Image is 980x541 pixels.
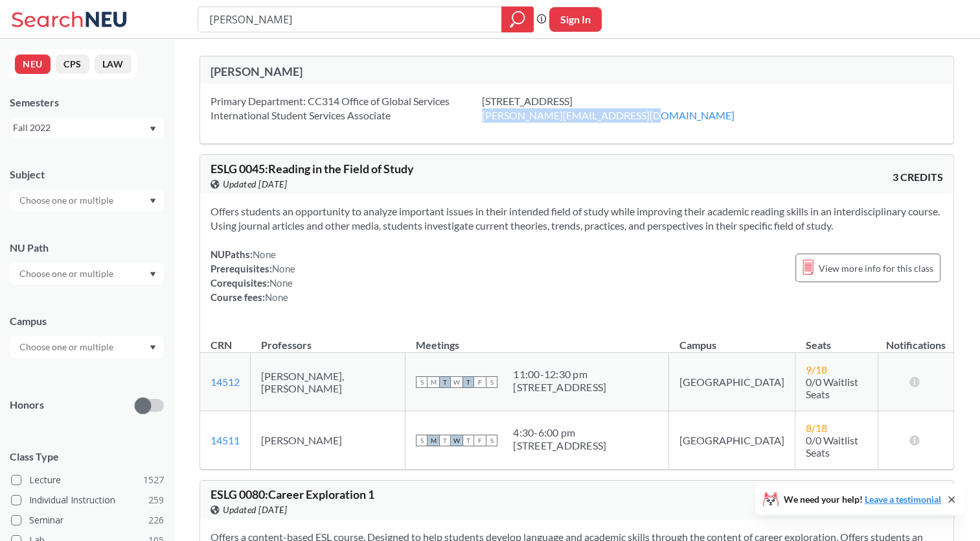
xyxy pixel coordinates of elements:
span: ESLG 0045 : Reading in the Field of Study [211,162,414,176]
svg: Dropdown arrow [150,345,156,350]
span: S [416,376,427,388]
div: Primary Department: CC314 Office of Global Services International Student Services Associate [211,94,482,123]
span: 8 / 18 [806,422,827,434]
div: [STREET_ADDRESS] [513,381,606,394]
div: NUPaths: Prerequisites: Corequisites: Course fees: [211,247,295,304]
button: CPS [56,54,89,74]
span: M [427,435,439,446]
span: W [451,435,462,446]
th: Campus [669,325,795,353]
span: View more info for this class [819,260,933,276]
span: ESLG 0080 : Career Exploration 1 [211,487,374,501]
td: [GEOGRAPHIC_DATA] [669,411,795,470]
div: Dropdown arrow [10,263,164,285]
th: Notifications [878,325,953,353]
div: Fall 2022Dropdown arrow [10,117,164,138]
span: None [253,248,276,260]
span: M [427,376,439,388]
label: Lecture [11,472,164,488]
input: Choose one or multiple [13,266,122,282]
span: 0/0 Waitlist Seats [806,376,858,400]
div: [STREET_ADDRESS] [482,94,767,123]
div: Campus [10,314,164,328]
label: Seminar [11,512,164,529]
th: Meetings [405,325,669,353]
span: None [272,263,295,274]
span: 1527 [143,473,164,487]
a: [PERSON_NAME][EMAIL_ADDRESS][DOMAIN_NAME] [482,109,735,121]
a: 14511 [211,434,240,446]
span: W [451,376,462,388]
div: 4:30 - 6:00 pm [513,426,606,439]
th: Professors [251,325,405,353]
th: Seats [795,325,878,353]
span: T [439,376,451,388]
span: 226 [148,513,164,527]
p: Honors [10,398,44,413]
span: S [486,376,497,388]
span: 9 / 18 [806,363,827,376]
div: Dropdown arrow [10,336,164,358]
span: S [486,435,497,446]
div: 11:00 - 12:30 pm [513,368,606,381]
span: 259 [148,493,164,507]
span: T [439,435,451,446]
div: CRN [211,338,232,352]
td: [GEOGRAPHIC_DATA] [669,353,795,411]
span: T [462,376,474,388]
td: [PERSON_NAME], [PERSON_NAME] [251,353,405,411]
div: Fall 2022 [13,121,148,135]
div: NU Path [10,241,164,255]
span: Offers students an opportunity to analyze important issues in their intended field of study while... [211,205,940,232]
span: T [462,435,474,446]
button: NEU [15,54,51,74]
a: Leave a testimonial [865,494,941,505]
div: Dropdown arrow [10,189,164,211]
div: [STREET_ADDRESS] [513,439,606,452]
span: 0/0 Waitlist Seats [806,434,858,459]
span: S [416,435,427,446]
span: F [474,435,486,446]
label: Individual Instruction [11,492,164,509]
svg: magnifying glass [510,10,525,29]
input: Choose one or multiple [13,339,122,355]
span: None [265,291,288,303]
span: Class Type [10,450,164,464]
div: magnifying glass [501,6,534,32]
div: Subject [10,167,164,182]
span: F [474,376,486,388]
span: We need your help! [784,495,941,504]
div: Semesters [10,95,164,110]
input: Class, professor, course number, "phrase" [208,8,492,30]
svg: Dropdown arrow [150,198,156,204]
span: None [269,277,293,289]
td: [PERSON_NAME] [251,411,405,470]
span: Updated [DATE] [223,503,287,517]
div: [PERSON_NAME] [211,64,577,78]
svg: Dropdown arrow [150,272,156,277]
span: 3 CREDITS [893,170,943,184]
input: Choose one or multiple [13,193,122,208]
button: LAW [95,54,131,74]
svg: Dropdown arrow [150,126,156,132]
span: Updated [DATE] [223,177,287,191]
a: 14512 [211,376,240,388]
button: Sign In [549,7,602,32]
